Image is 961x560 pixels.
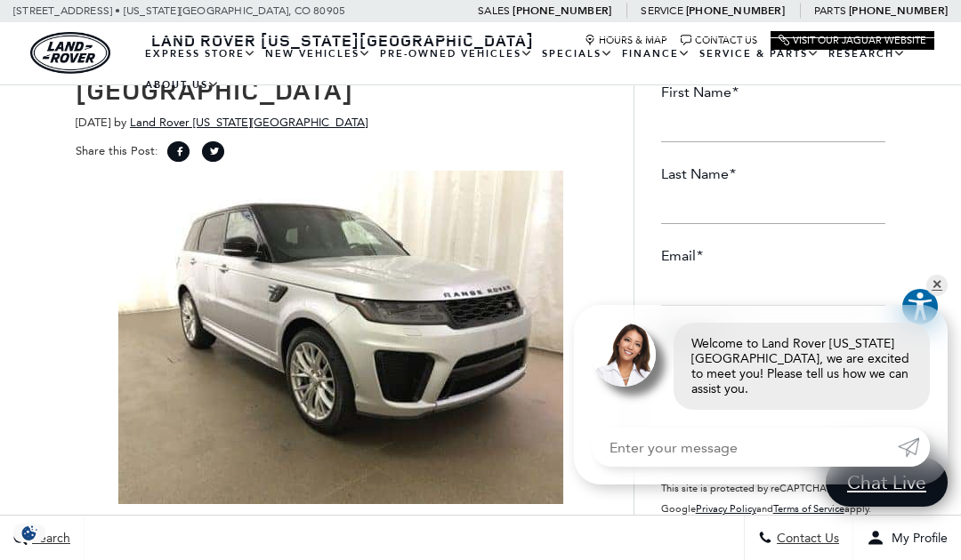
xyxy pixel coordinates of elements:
div: Share this Post: [76,141,607,171]
span: Parts [814,4,846,17]
a: Finance [618,38,695,69]
img: Land Rover [30,32,110,74]
aside: Accessibility Help Desk [900,287,940,330]
a: Land Rover [US_STATE][GEOGRAPHIC_DATA] [141,29,545,51]
a: About Us [141,69,224,100]
input: Enter your message [592,428,898,467]
a: Visit Our Jaguar Website [779,35,926,46]
a: Hours & Map [585,35,667,46]
span: [DATE] [76,116,110,129]
img: 2020 Range Rover Sport SVR performance SUV [118,171,563,504]
section: Click to Open Cookie Consent Modal [9,524,50,542]
a: Submit [898,428,930,467]
label: Email [661,246,703,266]
a: Service & Parts [695,38,824,69]
a: EXPRESS STORE [141,38,261,69]
a: Specials [537,38,618,69]
a: Privacy Policy [696,503,756,515]
input: Email* [661,270,885,306]
span: Contact Us [772,531,839,546]
a: Terms of Service [773,503,844,515]
span: Sales [478,4,510,17]
span: My Profile [884,531,948,546]
input: First Name* [661,107,885,142]
nav: Main Navigation [141,38,934,100]
a: Land Rover [US_STATE][GEOGRAPHIC_DATA] [130,116,367,129]
label: Last Name [661,164,736,184]
div: Welcome to Land Rover [US_STATE][GEOGRAPHIC_DATA], we are excited to meet you! Please tell us how... [674,323,930,410]
span: Land Rover [US_STATE][GEOGRAPHIC_DATA] [151,29,534,51]
button: Explore your accessibility options [900,287,940,326]
img: Agent profile photo [592,323,656,387]
a: Research [824,38,910,69]
a: land-rover [30,32,110,74]
img: Opt-Out Icon [9,524,50,542]
a: [PHONE_NUMBER] [686,4,785,18]
a: New Vehicles [261,38,376,69]
a: Contact Us [681,35,757,46]
a: [STREET_ADDRESS] • [US_STATE][GEOGRAPHIC_DATA], CO 80905 [13,4,345,17]
a: [PHONE_NUMBER] [849,4,948,18]
span: Service [641,4,682,17]
input: Last Name* [661,188,885,224]
span: by [114,116,126,129]
a: [PHONE_NUMBER] [513,4,611,18]
button: Open user profile menu [853,516,961,560]
a: Pre-Owned Vehicles [376,38,537,69]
